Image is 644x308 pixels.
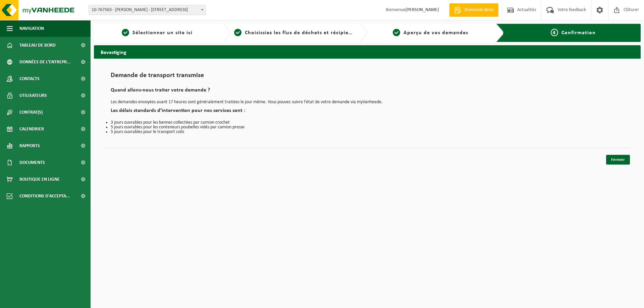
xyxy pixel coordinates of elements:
span: 3 [393,29,400,36]
span: Rapports [19,137,40,154]
a: 2Choisissiez les flux de déchets et récipients [234,29,354,37]
li: 5 jours ouvrables pour les conteneurs poubelles vidés par camion presse [111,125,624,130]
span: Sélectionner un site ici [132,30,193,36]
li: 3 jours ouvrables pour les bennes collectées par camion crochet [111,120,624,125]
span: Données de l'entrepr... [19,54,71,70]
span: Boutique en ligne [19,171,60,188]
span: 1 [122,29,129,36]
span: Demande devis [463,7,495,13]
a: 3Aperçu de vos demandes [371,29,491,37]
span: Utilisateurs [19,87,47,104]
span: 10-767563 - STURBOIS MICHAËL - 7041 GIVRY, RUE DE PATURAGES 8 [89,5,206,15]
span: Contrat(s) [19,104,43,121]
span: Documents [19,154,45,171]
li: 5 jours ouvrables pour le transport colis [111,130,624,134]
h2: Quand allons-nous traiter votre demande ? [111,87,624,97]
h2: Bevestiging [94,45,641,58]
span: Tableau de bord [19,37,56,54]
h2: Les délais standards d’intervention pour nos services sont : [111,108,624,117]
a: Fermer [606,155,630,165]
span: Contacts [19,70,40,87]
span: Calendrier [19,121,44,137]
a: Demande devis [449,3,498,17]
p: Les demandes envoyées avant 17 heures sont généralement traitées le jour même. Vous pouvez suivre... [111,100,624,105]
span: 4 [551,29,558,36]
h1: Demande de transport transmise [111,72,624,82]
span: 10-767563 - STURBOIS MICHAËL - 7041 GIVRY, RUE DE PATURAGES 8 [89,5,206,15]
span: Navigation [19,20,44,37]
span: Choisissiez les flux de déchets et récipients [245,30,357,36]
span: Confirmation [561,30,596,36]
span: Conditions d'accepta... [19,188,70,204]
a: 1Sélectionner un site ici [97,29,217,37]
strong: [PERSON_NAME] [406,7,439,12]
span: Aperçu de vos demandes [404,30,468,36]
span: 2 [234,29,241,36]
